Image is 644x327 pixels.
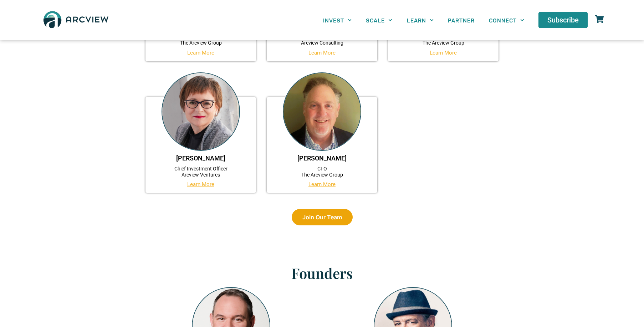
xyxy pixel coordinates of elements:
[359,12,399,28] a: SCALE
[176,154,225,162] a: [PERSON_NAME]
[137,265,507,282] h2: Founders
[441,12,482,28] a: PARTNER
[187,50,214,56] a: Learn More
[174,166,228,178] a: Chief Investment OfficerArcview Ventures
[308,181,336,188] a: Learn More
[301,166,343,178] a: CFOThe Arcview Group
[430,50,457,56] a: Learn More
[482,12,531,28] a: CONNECT
[187,181,214,188] a: Learn More
[547,16,579,24] span: Subscribe
[297,154,347,162] a: [PERSON_NAME]
[40,7,112,33] img: The Arcview Group
[538,12,588,28] a: Subscribe
[316,12,359,28] a: INVEST
[308,50,336,56] a: Learn More
[400,12,441,28] a: LEARN
[302,214,342,220] span: Join Our Team
[316,12,531,28] nav: Menu
[292,209,353,225] a: Join Our Team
